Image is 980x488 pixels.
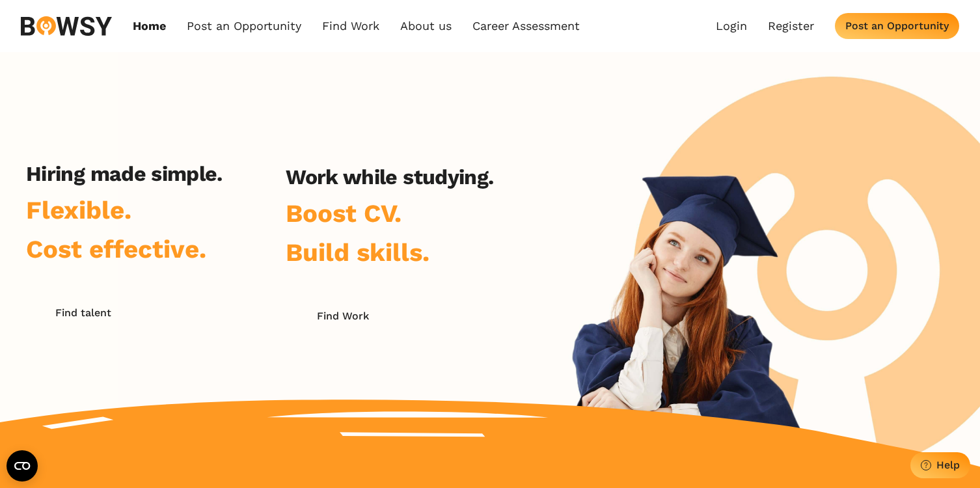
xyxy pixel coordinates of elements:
[286,198,402,228] span: Boost CV.
[133,19,166,33] a: Home
[26,195,131,224] span: Flexible.
[472,19,580,33] a: Career Assessment
[317,310,369,322] div: Find Work
[26,234,206,264] span: Cost effective.
[21,16,112,36] img: svg%3e
[835,13,959,39] button: Post an Opportunity
[936,459,960,471] div: Help
[55,306,111,319] div: Find talent
[845,20,949,32] div: Post an Opportunity
[286,303,400,329] button: Find Work
[7,450,38,481] button: Open CMP widget
[716,19,747,33] a: Login
[26,161,223,186] h2: Hiring made simple.
[26,299,140,325] button: Find talent
[286,237,429,267] span: Build skills.
[286,165,493,189] h2: Work while studying.
[768,19,814,33] a: Register
[910,452,970,478] button: Help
